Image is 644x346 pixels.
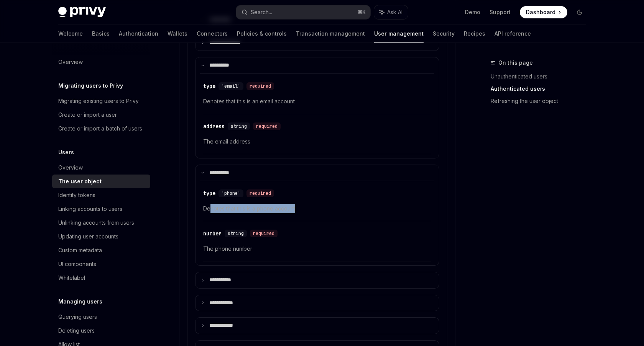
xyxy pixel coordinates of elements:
[58,96,139,106] div: Migrating existing users to Privy
[491,70,592,83] a: Unauthenticated users
[526,8,555,16] span: Dashboard
[58,7,106,18] img: dark logo
[58,273,85,282] div: Whitelabel
[197,24,228,43] a: Connectors
[58,163,83,172] div: Overview
[58,297,102,306] h5: Managing users
[58,148,74,157] h5: Users
[253,122,281,130] div: required
[296,24,365,43] a: Transaction management
[464,24,485,43] a: Recipes
[203,137,431,146] span: The email address
[58,326,95,335] div: Deleting users
[58,177,102,186] div: The user object
[203,189,215,197] div: type
[168,24,187,43] a: Wallets
[236,5,370,19] button: Search...⌘K
[58,232,118,241] div: Updating user accounts
[358,9,366,15] span: ⌘ K
[237,24,287,43] a: Policies & controls
[52,257,150,271] a: UI components
[203,122,225,130] div: address
[387,8,402,16] span: Ask AI
[251,8,272,17] div: Search...
[246,189,274,197] div: required
[58,124,142,133] div: Create or import a batch of users
[58,218,134,227] div: Unlinking accounts from users
[52,94,150,108] a: Migrating existing users to Privy
[433,24,455,43] a: Security
[222,83,240,89] span: 'email'
[52,188,150,202] a: Identity tokens
[58,81,123,90] h5: Migrating users to Privy
[228,230,244,237] span: string
[203,230,222,237] div: number
[52,55,150,69] a: Overview
[203,244,431,253] span: The phone number
[498,58,533,67] span: On this page
[58,57,83,67] div: Overview
[58,204,122,214] div: Linking accounts to users
[52,271,150,285] a: Whitelabel
[491,95,592,107] a: Refreshing the user object
[58,110,117,119] div: Create or import a user
[520,6,567,18] a: Dashboard
[52,202,150,216] a: Linking accounts to users
[465,8,480,16] a: Demo
[491,83,592,95] a: Authenticated users
[203,204,431,213] span: Denotes that this is a phone account
[52,108,150,122] a: Create or import a user
[52,324,150,338] a: Deleting users
[92,24,110,43] a: Basics
[374,5,408,19] button: Ask AI
[203,97,431,106] span: Denotes that this is an email account
[58,312,97,322] div: Querying users
[52,230,150,243] a: Updating user accounts
[52,243,150,257] a: Custom metadata
[119,24,158,43] a: Authentication
[52,175,150,188] a: The user object
[573,6,586,18] button: Toggle dark mode
[58,191,95,200] div: Identity tokens
[495,24,531,43] a: API reference
[52,161,150,175] a: Overview
[58,246,102,255] div: Custom metadata
[52,216,150,230] a: Unlinking accounts from users
[246,82,274,90] div: required
[231,123,247,129] span: string
[58,259,96,269] div: UI components
[52,310,150,324] a: Querying users
[490,8,511,16] a: Support
[203,82,215,90] div: type
[222,190,240,196] span: 'phone'
[374,24,424,43] a: User management
[58,24,83,43] a: Welcome
[250,230,278,237] div: required
[52,122,150,135] a: Create or import a batch of users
